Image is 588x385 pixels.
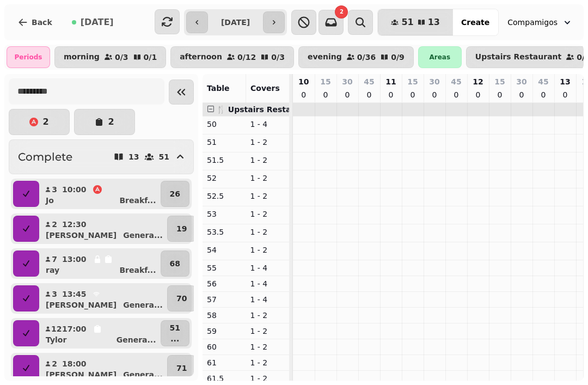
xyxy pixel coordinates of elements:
p: 0 [430,89,439,100]
p: 12 [473,76,483,87]
button: 70 [167,285,196,311]
p: 30 [516,76,526,87]
button: Compamigos [501,13,579,32]
p: 54 [207,245,242,255]
p: 0 [561,89,569,100]
p: 1 - 2 [250,341,285,352]
p: 13:45 [62,289,87,300]
p: 10:00 [62,184,87,195]
button: 71 [167,355,196,381]
p: 68 [170,258,180,269]
p: 19 [176,223,187,234]
span: Create [461,19,489,26]
p: 13:00 [62,254,87,265]
span: 2 [340,9,344,15]
p: 0 / 1 [144,53,157,61]
p: 30 [342,76,352,87]
button: 713:00rayBreakf... [41,250,158,277]
p: 1 - 2 [250,245,285,255]
p: 1 - 4 [250,119,285,130]
p: 45 [538,76,548,87]
button: Create [452,9,498,35]
p: 1 - 2 [250,155,285,166]
button: 5113 [378,9,453,35]
span: 🍴 Upstairs Restaurant [216,105,314,114]
p: 13 [128,153,139,161]
p: 0 / 36 [357,53,376,61]
p: 26 [170,188,180,199]
p: 10 [298,76,309,87]
p: 15 [407,76,418,87]
span: Covers [250,84,280,93]
p: 0 [387,89,395,100]
button: 313:45[PERSON_NAME]Genera... [41,285,165,311]
button: 2 [74,109,135,135]
p: 15 [320,76,330,87]
p: 2 [42,118,48,126]
button: 26 [161,181,189,207]
h2: Complete [18,149,72,164]
div: Periods [7,46,50,68]
p: 58 [207,310,242,321]
button: [DATE] [63,9,122,35]
p: 0 / 9 [391,53,405,61]
p: Genera ... [123,230,163,241]
p: 57 [207,294,242,305]
p: 0 [517,89,526,100]
p: Upstairs Restaurant [475,53,562,62]
p: 30 [429,76,439,87]
p: 1 - 2 [250,191,285,201]
button: Complete1351 [9,139,194,174]
p: [PERSON_NAME] [46,300,117,310]
button: 68 [161,250,189,277]
p: ... [170,333,180,344]
p: Breakf ... [119,195,156,206]
p: 12 [51,323,58,334]
p: 12:30 [62,219,87,230]
p: 0 / 3 [115,53,128,61]
p: 51.5 [207,155,242,166]
p: 53.5 [207,227,242,237]
div: Areas [418,46,462,68]
p: morning [64,53,100,62]
p: 50 [207,119,242,130]
p: 1 - 4 [250,278,285,289]
p: 45 [451,76,461,87]
span: [DATE] [81,18,114,27]
p: 51 [159,153,169,161]
p: 56 [207,278,242,289]
p: 61 [207,357,242,368]
p: Genera ... [123,369,163,380]
p: 70 [176,293,187,304]
p: 1 - 2 [250,357,285,368]
p: [PERSON_NAME] [46,369,117,380]
button: 218:00[PERSON_NAME]Genera... [41,355,165,381]
span: Table [207,84,230,93]
p: 0 [539,89,548,100]
p: 51 [170,322,180,333]
p: 1 - 2 [250,227,285,237]
p: 59 [207,326,242,337]
p: 0 [343,89,352,100]
p: 60 [207,341,242,352]
p: 0 [321,89,330,100]
p: 1 - 4 [250,294,285,305]
button: Back [9,9,61,35]
span: 51 [401,18,413,27]
p: ray [46,265,59,276]
button: 212:30[PERSON_NAME]Genera... [41,216,165,242]
p: 13 [560,76,570,87]
p: 1 - 2 [250,209,285,219]
button: evening0/360/9 [298,46,414,68]
p: 17:00 [62,323,87,334]
p: 2 [51,358,58,369]
p: 11 [385,76,396,87]
p: 3 [51,184,58,195]
p: 0 [452,89,461,100]
p: 1 - 2 [250,373,285,384]
p: 1 - 2 [250,326,285,337]
p: 1 - 2 [250,137,285,148]
p: Genera ... [117,334,156,345]
p: evening [308,53,342,62]
p: Tylor [46,334,66,345]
